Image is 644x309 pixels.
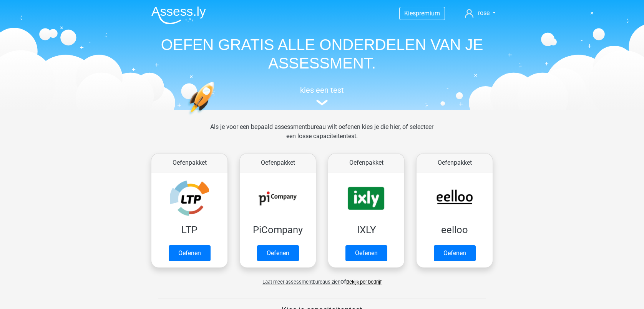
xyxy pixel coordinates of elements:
img: oefenen [188,82,244,151]
img: assessment [316,100,328,105]
a: kies een test [145,85,499,106]
span: premium [416,10,440,17]
a: Oefenen [434,245,476,261]
div: Als je voor een bepaald assessmentbureau wilt oefenen kies je die hier, of selecteer een losse ca... [204,122,440,150]
h5: kies een test [145,85,499,95]
a: Oefenen [345,245,387,261]
a: rose [462,8,499,18]
a: Oefenen [257,245,299,261]
a: Oefenen [169,245,211,261]
img: Assessly [151,6,206,24]
h1: OEFEN GRATIS ALLE ONDERDELEN VAN JE ASSESSMENT. [145,35,499,72]
a: Kiespremium [400,8,445,18]
span: Laat meer assessmentbureaus zien [262,279,340,285]
span: Kies [404,10,416,17]
a: Bekijk per bedrijf [346,279,382,285]
span: rose [478,9,490,17]
div: of [145,271,499,286]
